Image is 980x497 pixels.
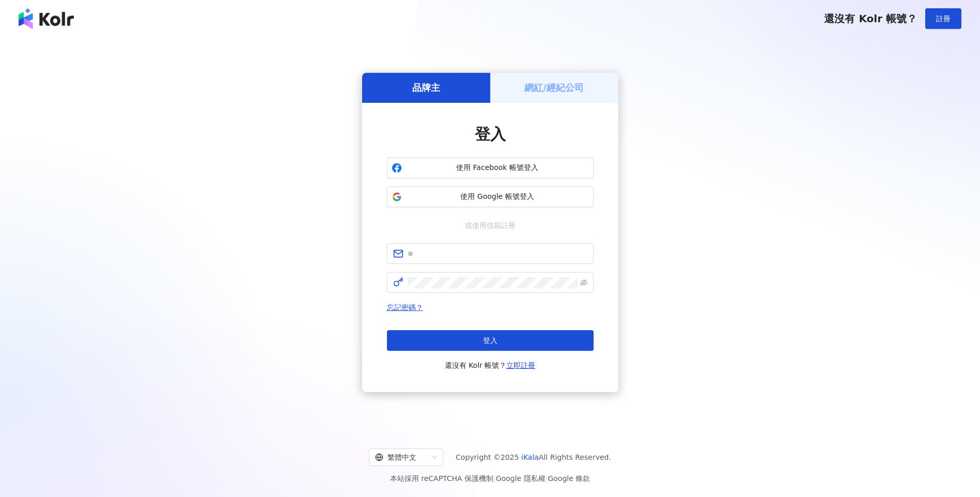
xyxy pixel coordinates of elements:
span: 登入 [483,336,497,345]
button: 使用 Facebook 帳號登入 [387,158,594,178]
span: 本站採用 reCAPTCHA 保護機制 [390,472,590,485]
img: logo [19,8,74,29]
button: 登入 [387,330,594,351]
span: eye-invisible [580,279,587,286]
h5: 品牌主 [412,81,440,94]
span: Copyright © 2025 All Rights Reserved. [456,451,611,463]
span: 還沒有 Kolr 帳號？ [824,12,917,25]
a: iKala [521,453,539,461]
span: | [493,474,496,483]
span: 登入 [475,125,506,143]
span: 使用 Facebook 帳號登入 [406,163,589,173]
span: 還沒有 Kolr 帳號？ [445,359,536,371]
button: 使用 Google 帳號登入 [387,187,594,207]
div: 繁體中文 [375,449,428,465]
a: Google 隱私權 [496,474,546,483]
h5: 網紅/經紀公司 [524,81,584,94]
button: 註冊 [925,8,961,29]
span: | [546,474,548,483]
a: 立即註冊 [506,361,535,369]
span: 或使用信箱註冊 [458,220,523,231]
span: 註冊 [936,14,951,23]
a: 忘記密碼？ [387,303,423,312]
span: 使用 Google 帳號登入 [406,192,589,202]
a: Google 條款 [548,474,590,483]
